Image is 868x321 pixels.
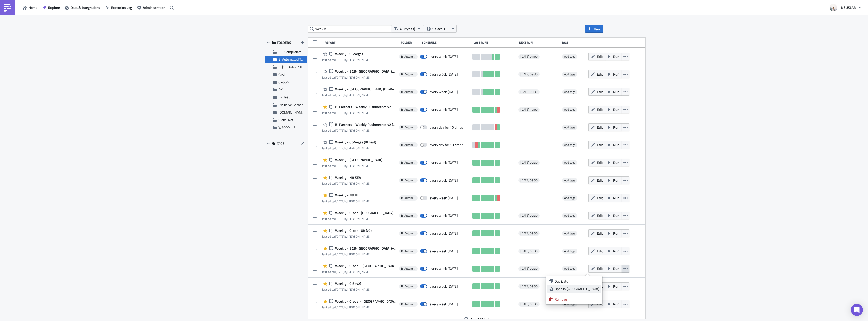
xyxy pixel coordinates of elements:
span: DX [278,87,283,92]
span: BI Automated Tableau Reporting [401,249,416,253]
input: Search Reports [308,25,391,33]
time: 2025-09-03T18:26:48Z [336,146,344,151]
span: Run [613,266,619,271]
span: Weekly - N8 SEA [334,175,361,180]
button: Select Owner [424,25,457,33]
span: BI Automated Tableau Reporting [401,178,416,182]
span: Weekly - N8 IN [334,193,358,197]
span: Run [613,160,619,165]
time: 2025-04-29T17:23:40Z [336,216,344,221]
span: New [593,26,601,32]
span: Weekly - Germany (DE-Reporting) [334,87,397,91]
span: Weekly - Global - Canada - Rest (v2) [334,264,397,268]
span: Add tags [564,89,575,94]
span: Run [613,125,619,130]
span: BI Automated Tableau Reporting [401,284,416,288]
span: Weekly - Global-Ireland (v2) [334,211,397,215]
span: Run [613,89,619,94]
time: 2025-07-04T13:59:59Z [336,110,344,115]
span: Add tags [564,231,575,236]
div: last edited by [PERSON_NAME] [322,146,376,150]
span: Weekly - B2B-Brazil (BR-Reporting) [334,69,397,74]
span: Add tags [562,89,577,94]
div: Schedule [422,41,471,44]
button: Edit [588,106,605,113]
span: Add tags [564,178,575,183]
button: All (types) [391,25,424,33]
a: Explore [40,4,62,11]
div: every week on Monday [430,72,458,77]
span: Run [613,301,619,307]
time: 2025-05-20T19:05:24Z [336,128,344,133]
span: BI Automated Tableau Reporting [401,143,416,147]
button: Run [605,194,622,202]
span: Run [613,54,619,59]
span: Global Noti [278,117,294,122]
span: FOLDERS [277,40,291,45]
span: Weekly - Global-UK (v2) [334,228,372,233]
span: [DATE] 09:30 [520,178,538,182]
span: [DATE] 10:00 [520,108,538,112]
div: every week on Monday [430,213,458,218]
span: Add tags [562,160,577,165]
span: BI Automated Tableau Reporting [401,231,416,235]
span: Edit [597,54,603,59]
span: Add tags [564,213,575,218]
div: last edited by [PERSON_NAME] [322,164,382,168]
span: Run [613,213,619,218]
div: Open in [GEOGRAPHIC_DATA] [555,286,599,291]
div: every week on Monday [430,302,458,306]
button: Run [605,282,622,290]
div: last edited by [PERSON_NAME] [322,129,397,132]
span: [DATE] 09:30 [520,161,538,165]
button: Edit [588,194,605,202]
span: Casino [278,72,288,77]
span: Add tags [564,107,575,112]
span: [DATE] 07:00 [520,55,538,59]
span: Execution Log [111,5,132,10]
time: 2025-04-29T17:22:31Z [336,252,344,257]
div: last edited by [PERSON_NAME] [322,252,397,256]
span: Administration [143,5,165,10]
span: BI Automated Tableau Reporting [401,302,416,306]
div: last edited by [PERSON_NAME] [322,93,397,97]
button: NSUSLAB [827,2,864,13]
time: 2025-05-05T14:09:02Z [336,181,344,186]
span: Add tags [562,107,577,112]
button: Run [605,70,622,78]
a: Home [20,4,40,11]
span: BI Partners - Weekly Pushmetrics v2 [334,105,391,109]
button: Run [605,53,622,60]
span: Add tags [562,213,577,218]
span: Add tags [564,125,575,130]
button: Run [605,159,622,166]
div: last edited by [PERSON_NAME] [322,182,371,185]
span: Add tags [562,266,577,271]
div: Folder [401,41,419,44]
button: Run [605,106,622,113]
span: Add tags [562,195,577,201]
button: Execution Log [103,4,134,11]
div: last edited by [PERSON_NAME] [322,58,371,62]
span: Add tags [564,142,575,147]
time: 2025-08-06T20:59:05Z [336,93,344,97]
span: BI Automated Tableau Reporting [401,267,416,271]
span: Weekly - GGVegas [334,52,363,56]
span: Add tags [564,72,575,77]
span: Add tags [562,178,577,183]
span: BI Toronto [278,64,315,69]
span: Add tags [562,125,577,130]
span: Edit [597,266,603,271]
span: Edit [597,107,603,112]
img: PushMetrics [4,4,12,12]
span: Weekly - B2B-Brazil (v2) [334,246,397,251]
div: last edited by [PERSON_NAME] [322,76,397,79]
span: Add tags [564,249,575,253]
span: NSUSLAB [841,5,856,10]
span: GGPOKER.CA Noti [278,110,312,115]
div: Tags [562,41,586,44]
button: Run [605,123,622,131]
time: 2025-04-29T17:20:21Z [336,287,344,292]
div: Report [325,41,398,44]
span: DX Test [278,94,290,100]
